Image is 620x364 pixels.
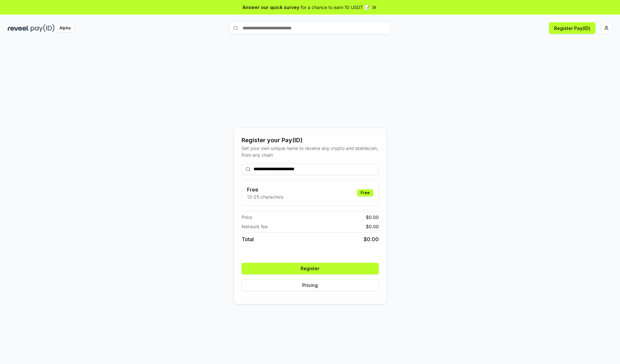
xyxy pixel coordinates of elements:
[31,24,55,32] img: pay_id
[364,235,379,243] span: $ 0.00
[242,235,254,243] span: Total
[247,186,283,193] h3: Free
[366,214,379,221] span: $ 0.00
[357,189,373,196] div: Free
[549,22,595,34] button: Register Pay(ID)
[56,24,74,32] div: Alpha
[247,193,283,200] p: 13-25 characters
[243,4,299,11] span: Answer our quick survey
[8,24,29,32] img: reveel_dark
[242,214,252,221] span: Price
[242,223,268,230] span: Network fee
[242,145,379,158] div: Get your own unique name to receive any crypto and stablecoin, from any chain
[242,280,379,291] button: Pricing
[242,263,379,274] button: Register
[242,136,379,145] div: Register your Pay(ID)
[301,4,370,11] span: for a chance to earn 10 USDT 📝
[366,223,379,230] span: $ 0.00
